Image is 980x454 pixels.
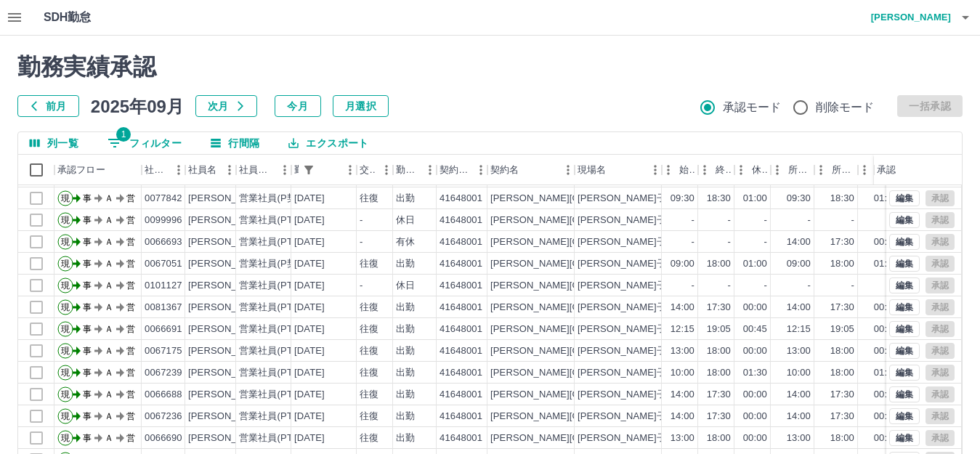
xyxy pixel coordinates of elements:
[889,277,920,293] button: 編集
[743,431,767,445] div: 00:00
[440,410,482,423] div: 41648001
[889,343,920,359] button: 編集
[291,155,357,185] div: 勤務日
[275,95,321,117] button: 今月
[83,346,92,356] text: 事
[96,132,193,154] button: フィルター表示
[874,301,898,315] div: 00:00
[61,389,70,400] text: 現
[707,344,731,358] div: 18:00
[889,321,920,337] button: 編集
[490,301,670,315] div: [PERSON_NAME][GEOGRAPHIC_DATA]
[83,237,92,247] text: 事
[168,159,190,181] button: メニュー
[874,192,898,206] div: 01:00
[105,215,113,225] text: Ａ
[188,301,267,315] div: [PERSON_NAME]
[339,159,361,181] button: メニュー
[419,159,441,181] button: メニュー
[396,192,415,206] div: 出勤
[874,323,898,336] div: 00:45
[764,214,767,227] div: -
[743,257,767,271] div: 01:00
[644,159,666,181] button: メニュー
[692,214,694,227] div: -
[816,99,875,116] span: 削除モード
[105,324,113,334] text: Ａ
[116,127,131,142] span: 1
[145,344,182,358] div: 0067175
[396,366,415,380] div: 出勤
[874,257,898,271] div: 01:00
[126,389,135,400] text: 営
[360,410,378,423] div: 往復
[396,431,415,445] div: 出勤
[889,190,920,206] button: 編集
[671,257,694,271] div: 09:00
[126,215,135,225] text: 営
[188,323,267,336] div: [PERSON_NAME]
[188,344,267,358] div: [PERSON_NAME]
[396,155,419,185] div: 勤務区分
[294,431,325,445] div: [DATE]
[105,411,113,421] text: Ａ
[126,280,135,291] text: 営
[440,344,482,358] div: 41648001
[294,301,325,315] div: [DATE]
[105,237,113,247] text: Ａ
[771,155,814,185] div: 所定開始
[440,366,482,380] div: 41648001
[61,237,70,247] text: 現
[360,366,378,380] div: 往復
[889,408,920,424] button: 編集
[490,192,670,206] div: [PERSON_NAME][GEOGRAPHIC_DATA]
[239,257,309,271] div: 営業社員(P契約)
[61,215,70,225] text: 現
[239,366,315,380] div: 営業社員(PT契約)
[671,323,694,336] div: 12:15
[360,344,378,358] div: 往復
[440,301,482,315] div: 41648001
[57,155,105,185] div: 承認フロー
[396,344,415,358] div: 出勤
[830,323,854,336] div: 19:05
[105,389,113,400] text: Ａ
[142,155,185,185] div: 社員番号
[333,95,389,117] button: 月選択
[188,279,267,293] div: [PERSON_NAME]
[195,95,257,117] button: 次月
[830,301,854,315] div: 17:30
[360,214,363,227] div: -
[83,215,92,225] text: 事
[830,431,854,445] div: 18:00
[145,235,182,249] div: 0066693
[578,192,705,206] div: [PERSON_NAME]子どもの家
[889,212,920,228] button: 編集
[830,235,854,249] div: 17:30
[490,235,670,249] div: [PERSON_NAME][GEOGRAPHIC_DATA]
[743,192,767,206] div: 01:00
[578,344,705,358] div: [PERSON_NAME]子どもの家
[360,301,378,315] div: 往復
[294,410,325,423] div: [DATE]
[707,431,731,445] div: 18:00
[743,366,767,380] div: 01:30
[145,257,182,271] div: 0067051
[440,323,482,336] div: 41648001
[874,366,898,380] div: 01:30
[396,279,415,293] div: 休日
[787,410,811,423] div: 14:00
[83,368,92,378] text: 事
[145,155,168,185] div: 社員番号
[105,193,113,203] text: Ａ
[83,259,92,269] text: 事
[360,388,378,402] div: 往復
[578,410,705,423] div: [PERSON_NAME]子どもの家
[830,388,854,402] div: 17:30
[61,259,70,269] text: 現
[440,192,482,206] div: 41648001
[787,344,811,358] div: 13:00
[61,280,70,291] text: 現
[874,155,949,185] div: 承認
[61,368,70,378] text: 現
